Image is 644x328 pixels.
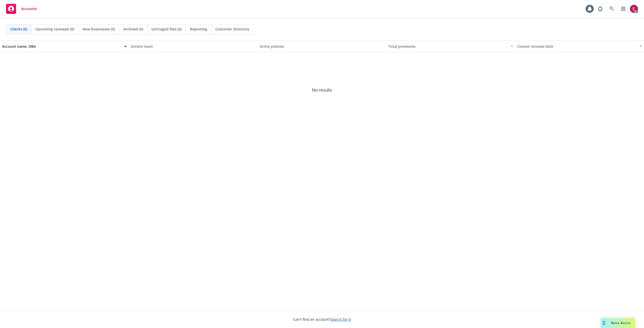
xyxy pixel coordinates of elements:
span: Archived (0) [123,26,143,32]
span: New businesses (0) [83,26,115,32]
a: Search for it [330,317,351,322]
a: Report a Bug [595,4,605,14]
span: Nova Assist [611,321,631,325]
div: Drag to move [601,318,607,328]
img: photo [630,5,638,13]
div: Total premiums [388,44,508,49]
button: Active policies [258,40,386,52]
div: Closest renewal date [517,44,636,49]
button: Service team [129,40,258,52]
span: Untriaged files (0) [151,26,182,32]
a: Switch app [618,4,628,14]
span: Accounts [21,7,37,11]
button: Closest renewal date [515,40,644,52]
a: Accounts [4,2,39,16]
a: Search [607,4,617,14]
span: Reporting [190,26,207,32]
button: Nova Assist [601,318,635,328]
span: Upcoming renewals (0) [35,26,74,32]
span: Can't find an account? [293,317,351,322]
div: Active policies [260,44,384,49]
div: Service team [131,44,256,49]
span: Clients (0) [10,26,27,32]
span: Customer Directory [215,26,249,32]
div: Account name, DBA [2,44,121,49]
button: Total premiums [386,40,515,52]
